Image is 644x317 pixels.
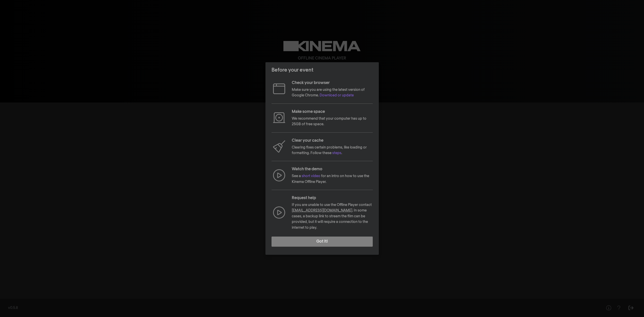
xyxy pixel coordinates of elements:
p: Clearing fixes certain problems, like loading or formatting. Follow these . [292,145,373,156]
p: Request help [292,195,373,201]
p: Clear your cache [292,138,373,144]
button: Got it! [272,237,373,247]
p: Check your browser [292,80,373,86]
p: See a for an intro on how to use the Kinema Offline Player. [292,173,373,185]
a: Download or update [320,94,354,97]
p: Watch the demo [292,166,373,172]
p: Make sure you are using the latest version of Google Chrome. [292,87,373,98]
p: Make some space [292,109,373,115]
p: We recommend that your computer has up to 25GB of free space. [292,116,373,127]
a: [EMAIL_ADDRESS][DOMAIN_NAME] [292,209,352,212]
p: If you are unable to use the Offline Player contact . In some cases, a backup link to stream the ... [292,202,373,230]
header: Before your event [265,62,379,78]
a: steps [332,151,341,155]
a: short video [302,174,320,178]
